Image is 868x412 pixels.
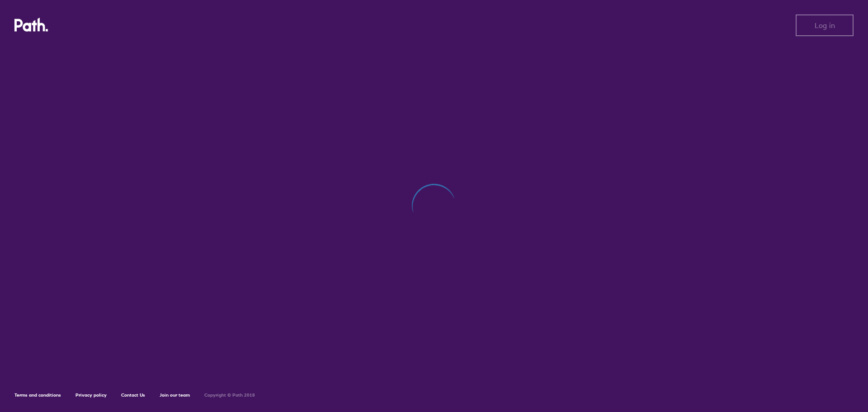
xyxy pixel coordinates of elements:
[14,392,61,398] a: Terms and conditions
[121,392,145,398] a: Contact Us
[75,392,107,398] a: Privacy policy
[204,393,255,398] h6: Copyright © Path 2018
[796,14,854,36] button: Log in
[160,392,190,398] a: Join our team
[815,21,835,29] span: Log in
